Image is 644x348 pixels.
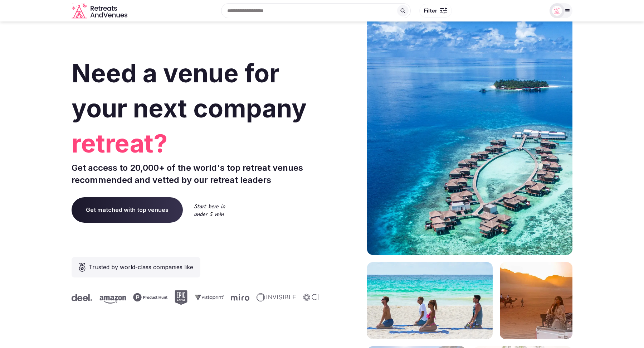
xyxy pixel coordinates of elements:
[72,126,319,161] span: retreat?
[195,294,224,300] svg: Vistaprint company logo
[72,197,183,222] a: Get matched with top venues
[194,204,225,216] img: Start here in under 5 min
[72,294,92,301] svg: Deel company logo
[72,58,307,124] span: Need a venue for your next company
[257,293,296,302] svg: Invisible company logo
[500,262,572,339] img: woman sitting in back of truck with camels
[367,262,493,339] img: yoga on tropical beach
[231,294,249,301] svg: Miro company logo
[72,3,129,19] a: Visit the homepage
[419,4,452,18] button: Filter
[552,6,562,16] img: Matt Grant Oakes
[72,3,129,19] svg: Retreats and Venues company logo
[424,7,437,14] span: Filter
[175,290,187,305] svg: Epic Games company logo
[72,162,319,186] p: Get access to 20,000+ of the world's top retreat venues recommended and vetted by our retreat lea...
[89,263,193,271] span: Trusted by world-class companies like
